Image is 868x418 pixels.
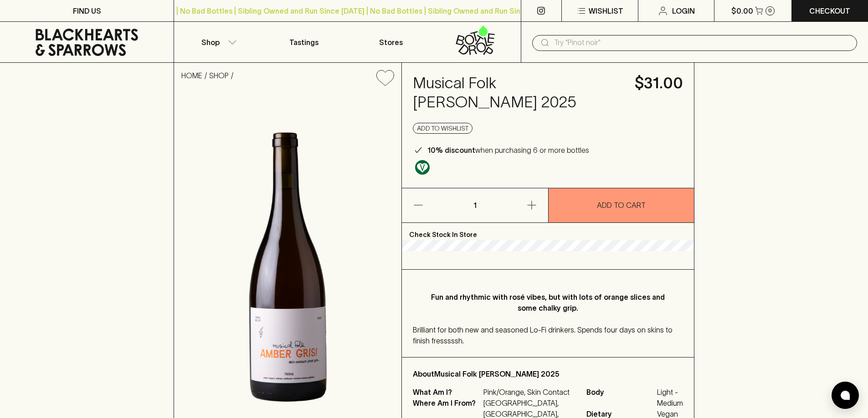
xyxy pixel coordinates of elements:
[73,5,101,16] p: FIND US
[597,200,646,211] p: ADD TO CART
[379,37,403,48] p: Stores
[731,5,753,16] p: $0.00
[413,326,673,345] span: Brilliant for both new and seasoned Lo-Fi drinkers. Spends four days on skins to finish fresssssh.
[431,292,665,313] p: Fun and rhythmic with rosé vibes, but with lots of orange slices and some chalky grip.
[413,123,473,134] button: Add to wishlist
[586,387,655,408] span: Body
[483,387,575,398] p: Pink/Orange, Skin Contact
[181,71,202,80] a: HOME
[464,188,486,222] p: 1
[427,145,589,156] p: when purchasing 6 or more bottles
[589,5,623,16] p: Wishlist
[413,387,481,398] p: What Am I?
[413,368,683,379] p: About Musical Folk [PERSON_NAME] 2025
[415,160,430,175] img: Vegan
[174,22,261,62] button: Shop
[809,5,850,16] p: Checkout
[554,35,850,50] input: Try "Pinot noir"
[348,22,434,62] a: Stores
[413,158,432,177] a: Made without the use of any animal products.
[201,37,220,48] p: Shop
[413,74,624,112] h4: Musical Folk [PERSON_NAME] 2025
[402,223,694,240] p: Check Stock In Store
[768,8,772,13] p: 0
[209,71,229,80] a: SHOP
[635,74,683,93] h4: $31.00
[841,391,850,400] img: bubble-icon
[549,188,694,222] button: ADD TO CART
[657,387,683,408] span: Light - Medium
[672,5,695,16] p: Login
[261,22,347,62] a: Tastings
[427,146,475,154] b: 10% discount
[289,37,318,48] p: Tastings
[373,66,398,90] button: Add to wishlist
